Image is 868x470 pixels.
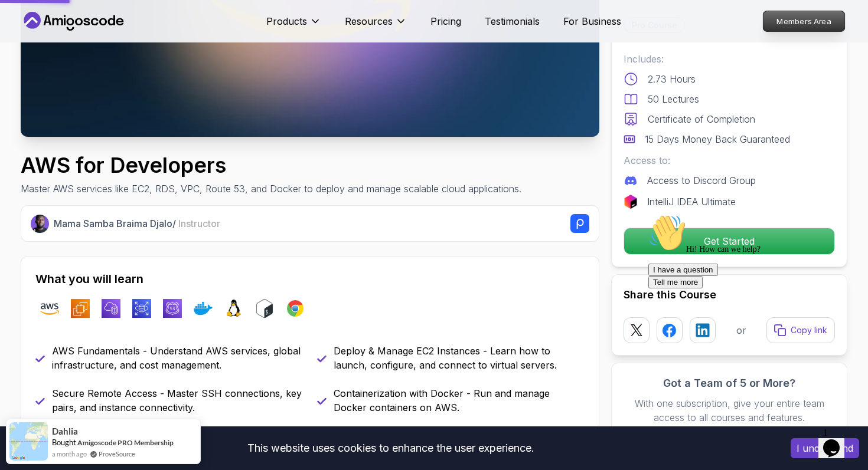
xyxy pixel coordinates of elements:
h2: What you will learn [35,271,585,287]
p: 50 Lectures [648,92,699,106]
img: :wave: [5,5,43,42]
iframe: chat widget [818,423,856,458]
div: This website uses cookies to enhance the user experience. [9,435,773,461]
img: ec2 logo [71,299,90,318]
button: Get Started [624,228,835,255]
p: Secure Remote Access - Master SSH connections, key pairs, and instance connectivity. [52,386,303,415]
button: I have a question [5,54,74,67]
p: Includes: [624,52,835,66]
p: Master AWS services like EC2, RDS, VPC, Route 53, and Docker to deploy and manage scalable cloud ... [21,182,521,196]
p: Get Started [624,228,834,254]
img: rds logo [132,299,151,318]
img: route53 logo [163,299,182,318]
h3: Got a Team of 5 or More? [624,375,835,392]
p: Access to Discord Group [647,173,756,188]
img: aws logo [40,299,59,318]
button: Resources [345,14,407,38]
p: Access to: [624,153,835,167]
img: chrome logo [286,299,305,318]
button: Products [266,14,321,38]
p: Products [266,14,307,28]
p: Certificate of Completion [648,112,755,126]
span: Dahlia [52,426,78,436]
button: Tell me more [5,67,59,79]
p: 2.73 Hours [648,72,696,86]
p: Containerization with Docker - Run and manage Docker containers on AWS. [334,386,585,415]
p: Deploy & Manage EC2 Instances - Learn how to launch, configure, and connect to virtual servers. [334,344,585,372]
a: For Business [563,14,621,28]
p: AWS Fundamentals - Understand AWS services, global infrastructure, and cost management. [52,344,303,372]
p: With one subscription, give your entire team access to all courses and features. [624,396,835,425]
p: Resources [345,14,393,28]
p: IntelliJ IDEA Ultimate [647,195,736,209]
img: provesource social proof notification image [9,422,48,461]
img: vpc logo [102,299,120,318]
h1: AWS for Developers [21,153,521,177]
p: 15 Days Money Back Guaranteed [645,132,790,146]
span: Instructor [178,218,220,229]
a: Members Area [763,11,846,32]
p: Mama Samba Braima Djalo / [54,216,220,231]
img: jetbrains logo [624,195,638,209]
div: 👋Hi! How can we help?I have a questionTell me more [5,5,217,79]
span: Bought [52,438,76,447]
img: linux logo [224,299,243,318]
p: Members Area [763,11,845,31]
img: docker logo [194,299,213,318]
span: a month ago [52,449,87,459]
a: Testimonials [485,14,540,28]
button: Accept cookies [791,438,859,458]
a: ProveSource [99,449,135,459]
img: bash logo [255,299,274,318]
a: Amigoscode PRO Membership [77,438,174,447]
a: Pricing [430,14,461,28]
img: Nelson Djalo [31,215,49,233]
span: Hi! How can we help? [5,35,117,44]
iframe: chat widget [644,209,856,417]
h2: Share this Course [624,287,835,303]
